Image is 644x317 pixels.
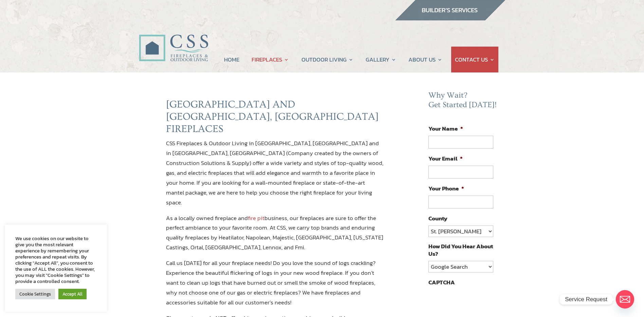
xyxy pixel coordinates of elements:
p: CSS Fireplaces & Outdoor Living in [GEOGRAPHIC_DATA], [GEOGRAPHIC_DATA] and in [GEOGRAPHIC_DATA],... [166,138,384,213]
p: As a locally owned fireplace and business, our fireplaces are sure to offer the perfect ambiance ... [166,213,384,258]
h2: Why Wait? Get Started [DATE]! [428,91,498,113]
a: ABOUT US [408,47,442,72]
label: Your Email [428,155,463,162]
div: We use cookies on our website to give you the most relevant experience by remembering your prefer... [15,235,97,284]
a: OUTDOOR LIVING [301,47,353,72]
label: Your Phone [428,185,464,192]
label: Your Name [428,125,463,132]
a: Accept All [58,289,87,299]
a: CONTACT US [455,47,495,72]
a: FIREPLACES [252,47,289,72]
a: Cookie Settings [15,289,55,299]
a: builder services construction supply [395,14,505,23]
label: County [428,215,447,222]
h2: [GEOGRAPHIC_DATA] AND [GEOGRAPHIC_DATA], [GEOGRAPHIC_DATA] FIREPLACES [166,98,384,138]
img: CSS Fireplaces & Outdoor Living (Formerly Construction Solutions & Supply)- Jacksonville Ormond B... [139,16,208,65]
a: HOME [224,47,239,72]
iframe: reCAPTCHA [428,289,532,316]
label: CAPTCHA [428,279,455,286]
label: How Did You Hear About Us? [428,243,493,257]
p: Call us [DATE] for all your fireplace needs! Do you love the sound of logs crackling? Experience ... [166,258,384,313]
a: Email [616,290,634,308]
a: GALLERY [366,47,396,72]
a: fire pit [248,214,264,222]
